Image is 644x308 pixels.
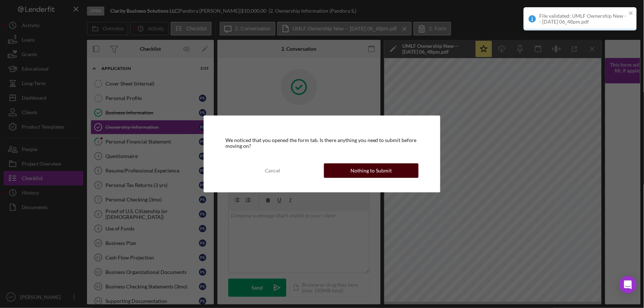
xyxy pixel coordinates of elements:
[324,163,419,178] button: Nothing to Submit
[265,163,281,178] div: Cancel
[225,163,320,178] button: Cancel
[350,163,392,178] div: Nothing to Submit
[225,137,419,149] div: We noticed that you opened the form tab. Is there anything you need to submit before moving on?
[619,276,637,294] div: Open Intercom Messenger
[629,10,634,17] button: close
[540,13,627,25] div: File validated: UMLF Ownership New -- [DATE] 06_48pm.pdf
